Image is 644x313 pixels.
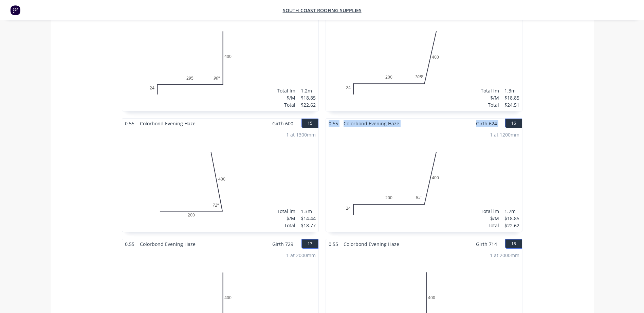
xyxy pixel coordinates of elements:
[301,119,318,128] button: 15
[301,87,316,94] div: 1.2m
[122,128,318,232] div: 020040072º1 at 1300mmTotal lm$/MTotal1.3m$14.44$18.77
[481,215,499,222] div: $/M
[301,215,316,222] div: $14.44
[277,101,295,108] div: Total
[505,239,522,249] button: 18
[283,7,362,14] a: South Coast Roofing Supplies
[301,208,316,215] div: 1.3m
[277,94,295,101] div: $/M
[301,101,316,108] div: $22.62
[504,94,519,101] div: $18.85
[277,87,295,94] div: Total lm
[341,119,402,128] span: Colorbond Evening Haze
[326,128,522,232] div: 02420040095º1 at 1200mmTotal lm$/MTotal1.2m$18.85$22.62
[301,222,316,229] div: $18.77
[122,8,318,111] div: 02429540090º1 at 1200mmTotal lm$/MTotal1.2m$18.85$22.62
[504,101,519,108] div: $24.51
[326,239,341,249] span: 0.55
[481,94,499,101] div: $/M
[272,119,293,128] span: Girth 600
[301,94,316,101] div: $18.85
[504,215,519,222] div: $18.85
[286,131,316,138] div: 1 at 1300mm
[272,239,293,249] span: Girth 729
[277,222,295,229] div: Total
[137,239,198,249] span: Colorbond Evening Haze
[504,87,519,94] div: 1.3m
[286,252,316,259] div: 1 at 2000mm
[277,215,295,222] div: $/M
[301,239,318,249] button: 17
[504,208,519,215] div: 1.2m
[481,208,499,215] div: Total lm
[476,119,497,128] span: Girth 624
[137,119,198,128] span: Colorbond Evening Haze
[481,222,499,229] div: Total
[490,131,519,138] div: 1 at 1200mm
[326,119,341,128] span: 0.55
[476,239,497,249] span: Girth 714
[505,119,522,128] button: 16
[326,8,522,111] div: 024200400108º1 at 1300mmTotal lm$/MTotal1.3m$18.85$24.51
[481,101,499,108] div: Total
[122,119,137,128] span: 0.55
[10,5,20,15] img: Factory
[481,87,499,94] div: Total lm
[490,252,519,259] div: 1 at 2000mm
[277,208,295,215] div: Total lm
[341,239,402,249] span: Colorbond Evening Haze
[122,239,137,249] span: 0.55
[504,222,519,229] div: $22.62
